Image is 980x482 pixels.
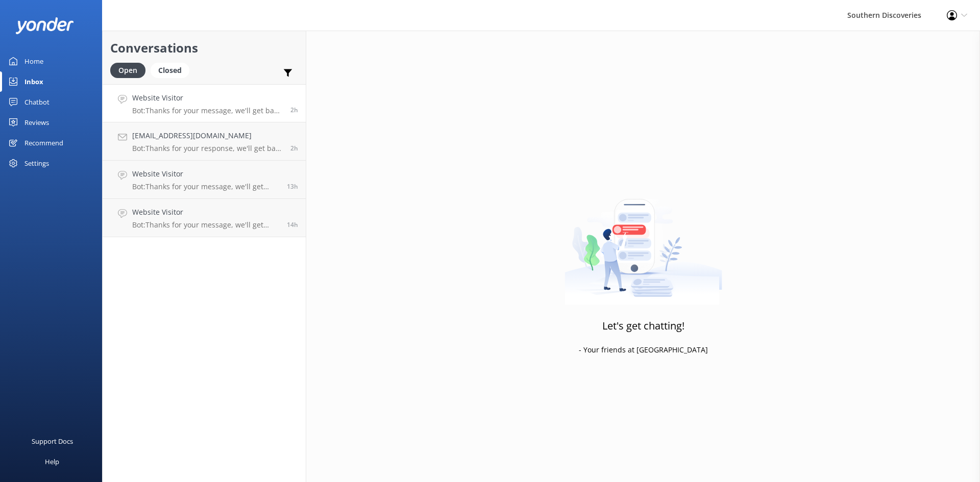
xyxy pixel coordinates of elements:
h4: Website Visitor [132,207,279,218]
a: Website VisitorBot:Thanks for your message, we'll get back to you as soon as we can. You're also ... [103,199,306,237]
h4: Website Visitor [132,92,283,104]
div: Inbox [24,71,43,92]
div: Help [45,451,59,472]
h4: Website Visitor [132,168,279,180]
span: Sep 27 2025 07:27pm (UTC +13:00) Pacific/Auckland [287,220,298,229]
a: Website VisitorBot:Thanks for your message, we'll get back to you as soon as we can. You're also ... [103,84,306,122]
div: Home [24,51,43,71]
p: Bot: Thanks for your message, we'll get back to you as soon as we can. You're also welcome to kee... [132,106,283,115]
div: Support Docs [32,431,73,451]
div: Reviews [24,112,49,133]
p: Bot: Thanks for your message, we'll get back to you as soon as we can. You're also welcome to kee... [132,220,279,230]
h2: Conversations [110,38,298,58]
img: yonder-white-logo.png [15,17,74,34]
div: Recommend [24,133,63,153]
h4: [EMAIL_ADDRESS][DOMAIN_NAME] [132,130,283,141]
p: - Your friends at [GEOGRAPHIC_DATA] [579,344,708,356]
a: [EMAIL_ADDRESS][DOMAIN_NAME]Bot:Thanks for your response, we'll get back to you as soon as we can... [103,122,306,161]
span: Sep 28 2025 09:11am (UTC +13:00) Pacific/Auckland [290,106,298,114]
div: Open [110,63,145,78]
div: Closed [151,63,189,78]
div: Settings [24,153,49,173]
span: Sep 27 2025 08:54pm (UTC +13:00) Pacific/Auckland [287,182,298,191]
h3: Let's get chatting! [602,318,684,334]
span: Sep 28 2025 09:07am (UTC +13:00) Pacific/Auckland [290,144,298,153]
a: Open [110,64,151,75]
p: Bot: Thanks for your message, we'll get back to you as soon as we can. You're also welcome to kee... [132,182,279,191]
a: Website VisitorBot:Thanks for your message, we'll get back to you as soon as we can. You're also ... [103,161,306,199]
div: Chatbot [24,92,50,112]
img: artwork of a man stealing a conversation from at giant smartphone [565,177,722,305]
p: Bot: Thanks for your response, we'll get back to you as soon as we can during opening hours. [132,144,283,153]
a: Closed [151,64,194,75]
